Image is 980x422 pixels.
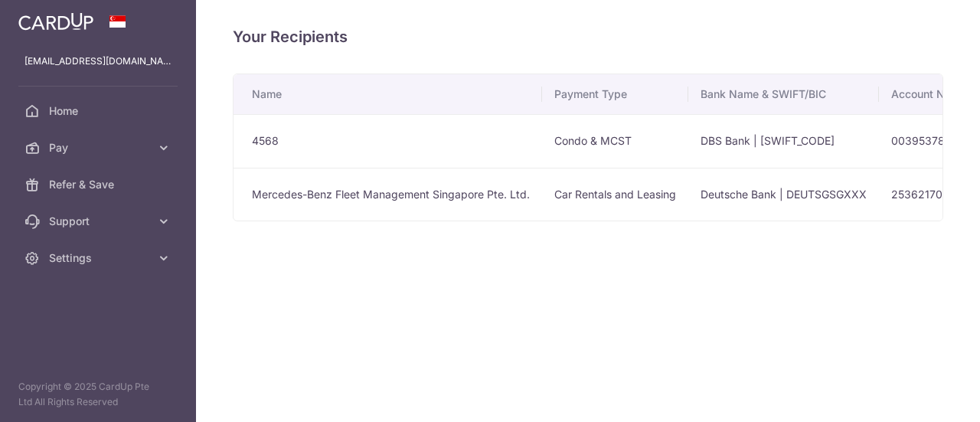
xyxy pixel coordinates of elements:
td: Condo & MCST [542,114,688,168]
td: DBS Bank | [SWIFT_CODE] [688,114,879,168]
th: Account No. [879,74,971,114]
span: Pay [49,140,150,155]
td: 4568 [234,114,542,168]
span: Refer & Save [49,177,150,192]
p: [EMAIL_ADDRESS][DOMAIN_NAME] [24,54,171,69]
td: 2536217000 [879,168,971,221]
span: Settings [49,250,150,266]
td: Mercedes-Benz Fleet Management Singapore Pte. Ltd. [234,168,542,221]
th: Name [234,74,542,114]
td: 0039537824 [879,114,971,168]
span: Home [49,103,150,119]
td: Car Rentals and Leasing [542,168,688,221]
span: Support [49,214,150,229]
img: CardUp [18,12,93,31]
iframe: Opens a widget where you can find more information [882,376,965,414]
td: Deutsche Bank | DEUTSGSGXXX [688,168,879,221]
th: Payment Type [542,74,688,114]
h4: Your Recipients [233,25,943,49]
th: Bank Name & SWIFT/BIC [688,74,879,114]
